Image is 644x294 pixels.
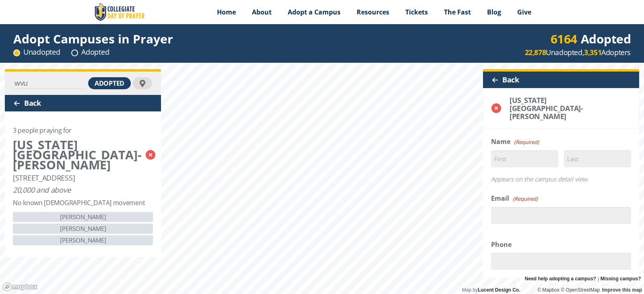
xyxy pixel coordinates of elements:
[244,2,280,22] a: About
[2,282,38,292] a: Mapbox logo
[13,198,145,208] div: No known [DEMOGRAPHIC_DATA] movement
[564,150,631,167] input: Last
[444,8,471,16] span: The Fast
[584,47,601,57] strong: 3,351
[288,8,341,16] span: Adopt a Campus
[491,193,538,204] label: Email
[459,286,523,294] div: Map by
[5,95,161,111] div: Back
[280,2,349,22] a: Adopt a Campus
[525,274,596,284] a: Need help adopting a campus?
[491,175,589,183] em: Appears on the campus detail view.
[357,8,389,16] span: Resources
[551,34,577,44] div: 6164
[491,150,558,167] input: First
[14,78,86,89] input: Find Your Campus
[487,8,501,16] span: Blog
[252,8,272,16] span: About
[491,137,539,147] legend: Name
[209,2,244,22] a: Home
[478,287,520,293] a: Lucent Design Co.
[602,287,642,293] a: Improve this map
[13,235,153,245] div: [PERSON_NAME]
[88,77,131,89] div: adopted
[397,2,436,22] a: Tickets
[551,34,631,44] div: Adopted
[525,47,631,58] div: Unadopted, Adopters
[509,2,539,22] a: Give
[13,47,60,57] div: Unadopted
[13,186,70,194] div: 20,000 and above
[601,274,641,284] a: Missing campus?
[13,174,75,182] div: [STREET_ADDRESS]
[13,125,72,136] div: 3 people praying for
[525,47,546,57] strong: 22,878
[13,34,173,44] div: Adopt Campuses in Prayer
[510,96,615,120] div: [US_STATE][GEOGRAPHIC_DATA]- [PERSON_NAME]
[13,224,153,234] div: [PERSON_NAME]
[537,287,559,293] a: Mapbox
[561,287,600,293] a: OpenStreetMap
[436,2,479,22] a: The Fast
[483,72,639,88] div: Back
[491,240,512,250] label: Phone
[13,140,142,170] div: [US_STATE][GEOGRAPHIC_DATA]- [PERSON_NAME]
[517,8,531,16] span: Give
[522,274,644,284] div: |
[71,47,109,57] div: Adopted
[13,212,153,222] div: [PERSON_NAME]
[512,194,538,204] span: (Required)
[217,8,236,16] span: Home
[514,137,539,147] span: (Required)
[349,2,397,22] a: Resources
[405,8,428,16] span: Tickets
[479,2,509,22] a: Blog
